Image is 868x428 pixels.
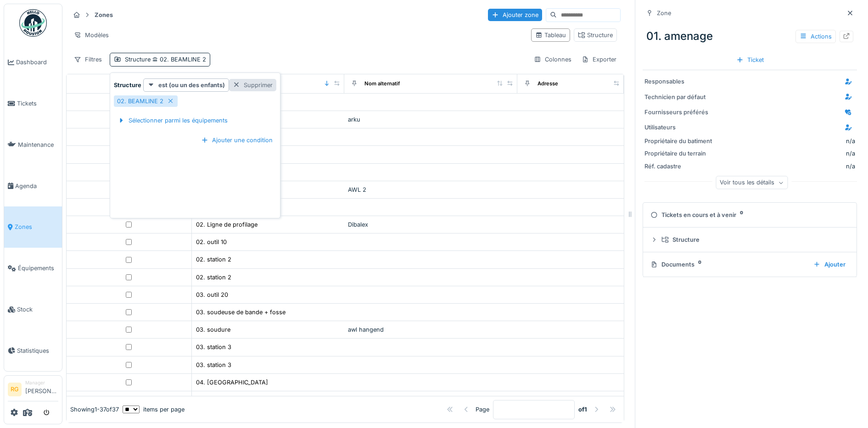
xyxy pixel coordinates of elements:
div: Utilisateurs [644,123,713,132]
div: Technicien par défaut [644,93,713,101]
div: Tickets en cours et à venir [650,211,846,219]
span: Stock [17,305,58,314]
img: Badge_color-CXgf-gQk.svg [19,9,47,37]
div: Showing 1 - 37 of 37 [70,405,119,414]
div: Actions [795,30,836,43]
div: n/a [846,137,855,145]
div: Dibalex [348,220,514,229]
div: Tableau [535,31,566,39]
div: Structure [661,235,846,244]
span: 02. BEAMLINE 2 [151,56,206,63]
summary: Tickets en cours et à venir0 [647,206,853,223]
div: 03. soudeuse de bande + fosse [196,308,286,317]
strong: Structure [114,81,141,89]
div: Structure [578,31,613,39]
div: 02. station 2 [196,255,231,264]
div: Supprimer [229,79,276,91]
summary: Structure [647,231,853,248]
div: Propriétaire du terrain [644,149,713,158]
strong: est (ou un des enfants) [158,81,225,89]
div: Ajouter [810,258,849,271]
div: Ajouter zone [488,9,542,21]
span: Tickets [17,99,58,108]
div: Manager [25,379,58,386]
span: Statistiques [17,346,58,355]
div: Responsables [644,77,713,86]
div: 02. Ligne de profilage [196,220,258,229]
div: Voir tous les détails [716,176,788,189]
div: 01. amenage [643,24,857,48]
div: Ajouter une condition [197,134,276,146]
li: RG [8,383,22,396]
div: Page [476,405,489,414]
strong: Zones [91,11,117,19]
div: Filtres [70,53,106,66]
div: 03. station 3 [196,361,231,369]
div: awl hangend [348,325,514,334]
li: [PERSON_NAME] [25,379,58,399]
span: Agenda [15,182,58,190]
summary: Documents0Ajouter [647,256,853,273]
div: AWL 2 [348,185,514,194]
div: Adresse [538,80,558,88]
div: 04. [GEOGRAPHIC_DATA] [196,378,268,387]
div: Zone [657,9,671,17]
div: n/a [717,149,855,158]
div: Ticket [733,54,767,66]
div: Structure [125,55,206,64]
div: Documents [650,260,806,269]
div: 03. outil 20 [196,290,228,299]
div: 03. soudure [196,325,230,334]
div: 02. station 2 [196,273,231,282]
div: Propriétaire du batiment [644,137,713,145]
div: n/a [717,162,855,171]
span: Équipements [18,264,58,272]
div: 02. BEAMLINE 2 [117,97,163,106]
span: Zones [15,222,58,231]
div: items per page [123,405,185,414]
div: Réf. cadastre [644,162,713,171]
div: Sélectionner parmi les équipements [114,114,231,127]
div: Fournisseurs préférés [644,108,713,117]
div: Exporter [577,53,621,66]
div: Modèles [70,28,113,42]
strong: of 1 [578,405,587,414]
div: Nom alternatif [364,80,400,88]
div: arku [348,115,514,124]
span: Maintenance [18,140,58,149]
div: 02. outil 10 [196,238,227,246]
span: Dashboard [16,58,58,67]
div: 03. station 3 [196,343,231,351]
div: Colonnes [530,53,576,66]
